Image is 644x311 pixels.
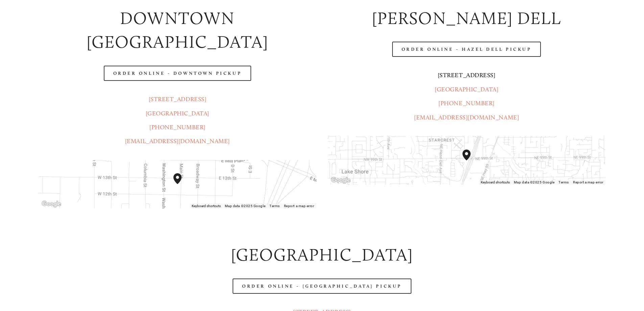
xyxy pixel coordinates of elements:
[125,137,230,145] a: [EMAIL_ADDRESS][DOMAIN_NAME]
[39,243,605,267] h2: [GEOGRAPHIC_DATA]
[435,86,498,93] a: [GEOGRAPHIC_DATA]
[573,180,603,184] a: Report a map error
[149,95,207,103] a: [STREET_ADDRESS]
[173,173,190,195] div: Amaro's Table 1220 Main Street vancouver, United States
[438,99,495,107] a: [PHONE_NUMBER]
[233,279,411,294] a: Order Online - [GEOGRAPHIC_DATA] Pickup
[481,180,510,185] button: Keyboard shortcuts
[269,204,280,208] a: Terms
[514,180,554,184] span: Map data ©2025 Google
[104,66,252,81] a: Order Online - Downtown pickup
[558,180,569,184] a: Terms
[40,200,63,208] img: Google
[438,71,496,79] a: [STREET_ADDRESS]
[330,176,352,185] img: Google
[40,200,63,208] a: Open this area in Google Maps (opens a new window)
[149,124,206,131] a: [PHONE_NUMBER]
[146,110,209,117] a: [GEOGRAPHIC_DATA]
[330,176,352,185] a: Open this area in Google Maps (opens a new window)
[414,114,519,121] a: [EMAIL_ADDRESS][DOMAIN_NAME]
[192,204,221,208] button: Keyboard shortcuts
[225,204,265,208] span: Map data ©2025 Google
[284,204,314,208] a: Report a map error
[462,150,479,171] div: Amaro's Table 816 Northeast 98th Circle Vancouver, WA, 98665, United States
